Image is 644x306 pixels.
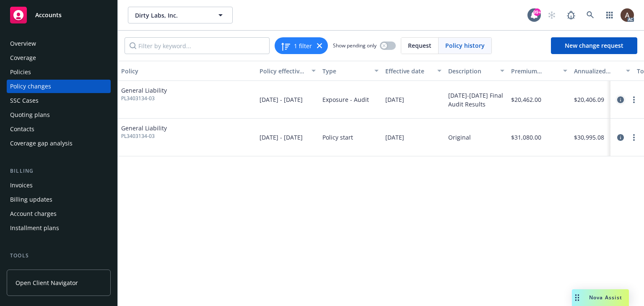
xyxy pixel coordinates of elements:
button: Description [445,61,508,81]
div: Contacts [10,122,34,136]
span: Dirty Labs, Inc. [135,11,208,20]
img: photo [621,8,634,22]
span: Open Client Navigator [16,278,78,287]
a: SSC Cases [7,94,111,107]
button: Policy effective dates [256,61,319,81]
span: 1 filter [294,41,312,50]
div: Policy effective dates [260,67,306,75]
div: Policies [10,65,31,79]
span: [DATE] [385,133,404,142]
span: Nova Assist [589,294,622,301]
span: Show pending only [333,42,377,49]
a: circleInformation [615,95,626,105]
span: [DATE] - [DATE] [260,95,303,104]
div: Policy changes [10,80,51,93]
div: Annualized total premium change [574,67,621,75]
input: Filter by keyword... [125,37,270,54]
div: Coverage [10,51,36,65]
button: Nova Assist [572,289,629,306]
span: PL3403134-03 [121,132,167,140]
span: General Liability [121,86,167,95]
div: 99+ [533,8,541,16]
a: Policies [7,65,111,79]
a: Invoices [7,179,111,192]
a: New change request [551,37,637,54]
a: Quoting plans [7,108,111,122]
div: Description [448,67,495,75]
div: Installment plans [10,221,59,235]
button: Dirty Labs, Inc. [128,7,233,23]
a: Search [582,7,599,23]
button: Policy [118,61,256,81]
span: $30,995.08 [574,133,604,142]
a: Billing updates [7,193,111,206]
a: Account charges [7,207,111,220]
a: Report a Bug [563,7,579,23]
div: Overview [10,37,36,50]
span: New change request [565,41,623,49]
a: more [629,132,639,143]
span: Policy history [445,41,485,50]
div: Premium change [511,67,558,75]
div: Tools [7,252,111,260]
div: Policy [121,67,253,75]
div: Effective date [385,67,432,75]
span: $20,462.00 [511,95,541,104]
a: circleInformation [615,132,626,143]
div: Invoices [10,179,33,192]
a: Contacts [7,122,111,136]
span: PL3403134-03 [121,95,167,102]
button: Premium change [508,61,571,81]
button: Type [319,61,382,81]
button: Annualized total premium change [571,61,634,81]
span: Policy start [322,133,353,142]
span: Exposure - Audit [322,95,369,104]
a: Policy changes [7,80,111,93]
button: Effective date [382,61,445,81]
a: Switch app [601,7,618,23]
span: $20,406.09 [574,95,604,104]
div: Coverage gap analysis [10,137,73,150]
a: Installment plans [7,221,111,235]
div: Original [448,133,471,142]
span: [DATE] - [DATE] [260,133,303,142]
div: Quoting plans [10,108,50,122]
a: Accounts [7,3,111,27]
a: Overview [7,37,111,50]
div: [DATE]-[DATE] Final Audit Results [448,91,504,109]
a: more [629,95,639,105]
span: Request [408,41,431,50]
span: Accounts [35,12,62,18]
span: $31,080.00 [511,133,541,142]
div: Drag to move [572,289,582,306]
a: Coverage [7,51,111,65]
span: [DATE] [385,95,404,104]
a: Start snowing [543,7,560,23]
span: General Liability [121,124,167,132]
a: Coverage gap analysis [7,137,111,150]
div: Type [322,67,369,75]
div: Billing updates [10,193,52,206]
div: Account charges [10,207,57,220]
div: Billing [7,167,111,175]
div: SSC Cases [10,94,39,107]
